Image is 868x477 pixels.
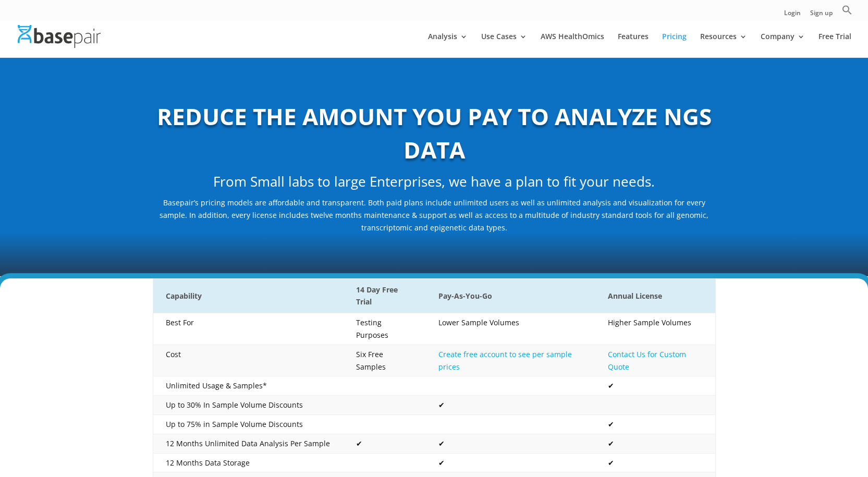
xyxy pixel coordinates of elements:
[700,33,747,57] a: Resources
[426,434,595,453] td: ✔
[426,396,595,415] td: ✔
[344,278,426,313] th: 14 Day Free Trial
[18,25,101,47] img: Basepair
[842,5,852,21] a: Search Icon Link
[426,453,595,472] td: ✔
[595,434,715,453] td: ✔
[344,313,426,345] td: Testing Purposes
[153,172,716,197] h2: From Small labs to large Enterprises, we have a plan to fit your needs.
[761,33,805,57] a: Company
[595,313,715,345] td: Higher Sample Volumes
[153,313,344,345] td: Best For
[153,376,344,396] td: Unlimited Usage & Samples*
[153,278,344,313] th: Capability
[662,33,687,57] a: Pricing
[160,198,708,233] span: Basepair’s pricing models are affordable and transparent. Both paid plans include unlimited users...
[426,313,595,345] td: Lower Sample Volumes
[595,415,715,434] td: ✔
[595,453,715,472] td: ✔
[153,434,344,453] td: 12 Months Unlimited Data Analysis Per Sample
[344,434,426,453] td: ✔
[428,33,468,57] a: Analysis
[810,10,833,21] a: Sign up
[157,101,712,165] b: REDUCE THE AMOUNT YOU PAY TO ANALYZE NGS DATA
[153,396,344,415] td: Up to 30% In Sample Volume Discounts
[541,33,604,57] a: AWS HealthOmics
[481,33,527,57] a: Use Cases
[426,278,595,313] th: Pay-As-You-Go
[842,5,852,15] svg: Search
[608,349,686,372] a: Contact Us for Custom Quote
[344,345,426,376] td: Six Free Samples
[438,349,572,372] a: Create free account to see per sample prices
[595,376,715,396] td: ✔
[618,33,649,57] a: Features
[784,10,801,21] a: Login
[595,278,715,313] th: Annual License
[818,33,851,57] a: Free Trial
[153,415,344,434] td: Up to 75% in Sample Volume Discounts
[153,453,344,472] td: 12 Months Data Storage
[153,345,344,376] td: Cost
